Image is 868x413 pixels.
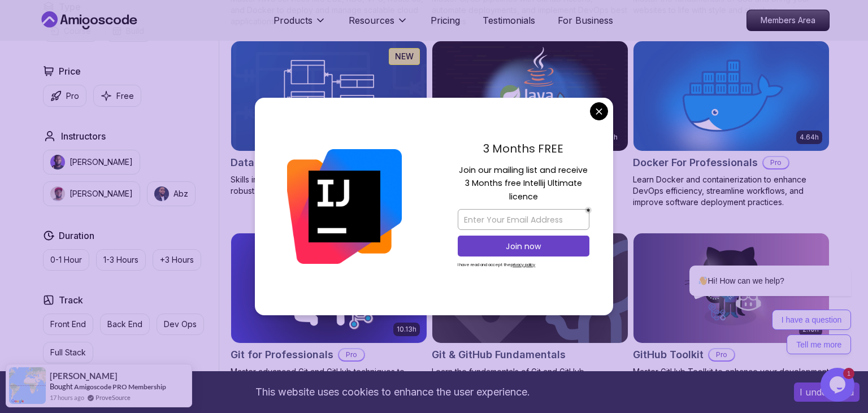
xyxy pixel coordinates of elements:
[173,188,188,199] p: Abz
[231,41,427,151] img: Database Design & Implementation card
[231,366,427,400] p: Master advanced Git and GitHub techniques to optimize your development workflow and collaboration...
[103,254,138,266] p: 1-3 Hours
[653,164,857,362] iframe: chat widget
[50,393,84,402] span: 17 hours ago
[432,41,628,151] img: Docker for Java Developers card
[43,342,93,363] button: Full Stack
[43,85,86,107] button: Pro
[59,64,81,78] h2: Price
[231,233,427,400] a: Git for Professionals card10.13hGit for ProfessionalsProMaster advanced Git and GitHub techniques...
[633,41,829,151] img: Docker For Professionals card
[633,233,829,343] img: GitHub Toolkit card
[43,150,140,175] button: instructor img[PERSON_NAME]
[274,14,313,27] p: Products
[50,155,65,169] img: instructor img
[70,188,133,199] p: [PERSON_NAME]
[794,382,860,402] button: Accept cookies
[763,157,788,168] p: Pro
[231,174,427,197] p: Skills in database design and SQL for efficient, robust backend development
[747,10,830,31] a: Members Area
[66,90,79,102] p: Pro
[483,14,535,27] a: Testimonials
[633,174,830,208] p: Learn Docker and containerization to enhance DevOps efficiency, streamline workflows, and improve...
[633,366,830,389] p: Master GitHub Toolkit to enhance your development workflow and collaboration efficiency.
[397,325,416,334] p: 10.13h
[100,314,150,335] button: Back End
[50,254,82,266] p: 0-1 Hour
[231,41,427,197] a: Database Design & Implementation card1.70hNEWDatabase Design & ImplementationProSkills in databas...
[50,382,73,391] span: Bought
[395,51,414,62] p: NEW
[164,319,197,330] p: Dev Ops
[339,349,364,360] p: Pro
[96,249,146,271] button: 1-3 Hours
[432,347,566,363] h2: Git & GitHub Fundamentals
[116,90,134,102] p: Free
[160,254,194,266] p: +3 Hours
[157,314,204,335] button: Dev Ops
[59,293,83,307] h2: Track
[154,186,169,201] img: instructor img
[432,366,628,377] p: Learn the fundamentals of Git and GitHub.
[93,85,141,107] button: Free
[61,129,106,143] h2: Instructors
[231,233,427,343] img: Git for Professionals card
[74,382,166,391] a: Amigoscode PRO Membership
[558,14,613,27] a: For Business
[349,14,394,27] p: Resources
[431,14,460,27] a: Pricing
[43,249,89,271] button: 0-1 Hour
[274,14,326,36] button: Products
[9,367,46,404] img: provesource social proof notification image
[50,347,86,358] p: Full Stack
[50,186,65,201] img: instructor img
[70,156,133,168] p: [PERSON_NAME]
[633,155,758,171] h2: Docker For Professionals
[43,181,140,206] button: instructor img[PERSON_NAME]
[147,181,196,206] button: instructor imgAbz
[107,319,142,330] p: Back End
[432,41,628,219] a: Docker for Java Developers card1.45hDocker for Java DevelopersProMaster Docker to containerize an...
[8,380,777,405] div: This website uses cookies to enhance the user experience.
[231,155,396,171] h2: Database Design & Implementation
[821,368,857,402] iframe: chat widget
[231,347,333,363] h2: Git for Professionals
[50,319,86,330] p: Front End
[800,133,819,142] p: 4.64h
[633,41,830,208] a: Docker For Professionals card4.64hDocker For ProfessionalsProLearn Docker and containerization to...
[349,14,408,36] button: Resources
[633,233,830,389] a: GitHub Toolkit card2.10hGitHub ToolkitProMaster GitHub Toolkit to enhance your development workfl...
[59,229,94,242] h2: Duration
[633,347,704,363] h2: GitHub Toolkit
[50,371,118,381] span: [PERSON_NAME]
[747,10,829,31] p: Members Area
[43,314,93,335] button: Front End
[153,249,201,271] button: +3 Hours
[96,393,131,402] a: ProveSource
